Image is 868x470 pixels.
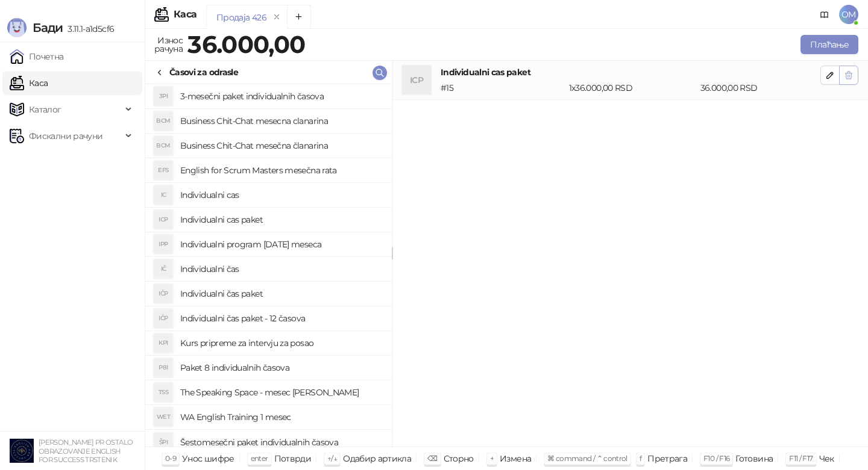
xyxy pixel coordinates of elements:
[343,451,411,466] div: Одабир артикла
[180,309,382,328] h4: Individualni čas paket - 12 časova
[567,81,698,94] div: 1 x 36.000,00 RSD
[735,451,773,466] div: Готовина
[154,136,173,155] div: BCM
[180,210,382,229] h4: Individualni cas paket
[154,358,173,377] div: P8I
[444,451,474,466] div: Сторно
[154,284,173,303] div: IČP
[10,71,48,95] a: Каса
[33,20,63,35] span: Бади
[63,23,114,34] span: 3.11.1-a1d5cf6
[154,333,173,353] div: KPI
[154,259,173,279] div: IČ
[180,235,382,254] h4: Individualni program [DATE] meseca
[427,454,437,463] span: ⌫
[154,383,173,402] div: TSS
[180,185,382,205] h4: Individualni cas
[216,11,266,24] div: Продаја 426
[180,284,382,303] h4: Individualni čas paket
[327,454,337,463] span: ↑/↓
[180,407,382,427] h4: WA English Training 1 mesec
[269,12,285,22] button: remove
[154,161,173,180] div: EFS
[154,433,173,452] div: ŠPI
[500,451,531,466] div: Измена
[800,35,858,54] button: Плаћање
[647,451,687,466] div: Претрага
[438,81,567,94] div: # 15
[640,454,641,463] span: f
[698,81,823,94] div: 36.000,00 RSD
[251,454,268,463] span: enter
[7,18,27,37] img: Logo
[152,32,185,57] div: Износ рачуна
[154,111,173,131] div: BCM
[165,454,176,463] span: 0-9
[839,5,858,24] span: OM
[180,333,382,353] h4: Kurs pripreme za intervju za posao
[154,309,173,328] div: IČP
[547,454,627,463] span: ⌘ command / ⌃ control
[789,454,813,463] span: F11 / F17
[819,451,834,466] div: Чек
[274,451,312,466] div: Потврди
[180,87,382,106] h4: 3-mesečni paket individualnih časova
[187,29,305,59] strong: 36.000,00
[180,136,382,155] h4: Business Chit-Chat mesečna članarina
[154,185,173,205] div: IC
[39,438,133,464] small: [PERSON_NAME] PR OSTALO OBRAZOVANJE ENGLISH FOR SUCCESS TRSTENIK
[180,161,382,180] h4: English for Scrum Masters mesečna rata
[703,454,729,463] span: F10 / F16
[490,454,494,463] span: +
[174,10,197,19] div: Каса
[180,259,382,279] h4: Individualni čas
[287,5,311,29] button: Add tab
[154,87,173,106] div: 3PI
[29,97,61,122] span: Каталог
[180,111,382,131] h4: Business Chit-Chat mesecna clanarina
[154,210,173,229] div: ICP
[182,451,234,466] div: Унос шифре
[29,124,102,148] span: Фискални рачуни
[10,45,64,69] a: Почетна
[402,66,431,94] div: ICP
[10,439,34,463] img: 64x64-companyLogo-5398bb4f-6151-4620-a7ef-77195562e05f.png
[154,407,173,427] div: WET
[145,84,392,447] div: grid
[154,235,173,254] div: IPP
[180,383,382,402] h4: The Speaking Space - mesec [PERSON_NAME]
[815,5,834,24] a: Документација
[180,358,382,377] h4: Paket 8 individualnih časova
[169,66,238,79] div: Časovi za odrasle
[441,66,820,79] h4: Individualni cas paket
[180,433,382,452] h4: Šestomesečni paket individualnih časova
